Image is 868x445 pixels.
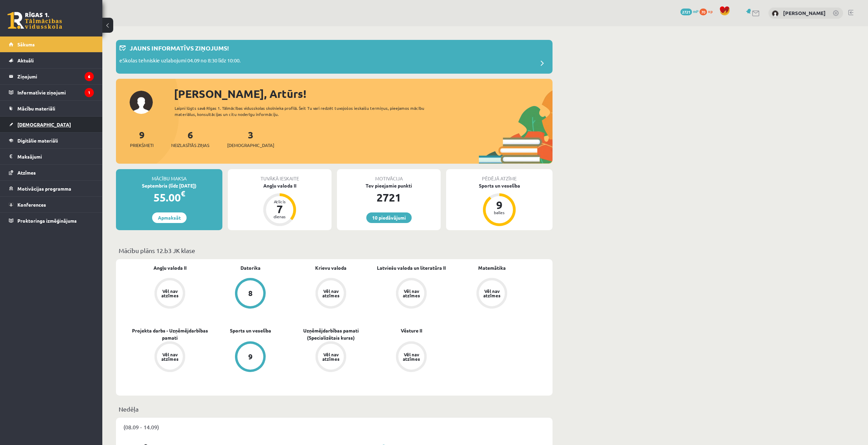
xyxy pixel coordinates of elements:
span: Aktuāli [17,57,34,63]
a: Apmaksāt [152,212,187,223]
a: 2721 mP [680,9,698,14]
a: Ziņojumi6 [9,69,94,84]
div: Vēl nav atzīmes [321,289,340,298]
div: 55.00 [116,189,222,206]
legend: Informatīvie ziņojumi [17,85,94,100]
a: Matemātika [478,264,506,271]
span: 2721 [680,9,692,15]
a: Vēsture II [401,327,422,334]
a: 70 xp [700,9,716,14]
div: 9 [248,353,253,360]
a: Krievu valoda [315,264,347,271]
legend: Maksājumi [17,149,94,164]
div: Mācību maksa [116,169,222,182]
legend: Ziņojumi [17,69,94,84]
span: Mācību materiāli [17,105,55,112]
span: Atzīmes [17,169,36,176]
a: Digitālie materiāli [9,133,94,148]
a: 6Neizlasītās ziņas [171,129,209,149]
span: xp [708,9,712,14]
a: 8 [210,278,291,310]
a: 9Priekšmeti [130,129,153,149]
a: Datorika [240,264,261,271]
a: Latviešu valoda un literatūra II [377,264,446,271]
a: Vēl nav atzīmes [130,278,210,310]
div: balles [489,210,510,214]
div: Motivācija [337,169,441,182]
a: Sākums [9,36,94,52]
div: dienas [269,214,290,219]
div: Vēl nav atzīmes [321,352,340,361]
span: mP [693,9,698,14]
span: Sākums [17,41,35,47]
div: 9 [489,199,510,210]
a: Sports un veselība [230,327,271,334]
span: 70 [700,9,707,15]
p: Jauns informatīvs ziņojums! [130,43,229,53]
span: € [181,189,185,198]
span: Proktoringa izmēģinājums [17,218,77,224]
a: Mācību materiāli [9,101,94,116]
div: 2721 [337,189,441,206]
a: Vēl nav atzīmes [452,278,532,310]
span: Konferences [17,202,46,208]
a: Rīgas 1. Tālmācības vidusskola [8,12,62,29]
div: Tev pieejamie punkti [337,182,441,189]
a: Atzīmes [9,165,94,180]
a: Vēl nav atzīmes [371,341,452,373]
a: Vēl nav atzīmes [130,341,210,373]
div: Angļu valoda II [228,182,332,189]
a: Konferences [9,197,94,212]
div: Vēl nav atzīmes [160,352,179,361]
a: Proktoringa izmēģinājums [9,213,94,228]
a: Angļu valoda II [153,264,187,271]
p: Mācību plāns 12.b3 JK klase [119,246,550,255]
a: Maksājumi [9,149,94,164]
i: 1 [85,88,94,97]
span: Digitālie materiāli [17,137,58,144]
a: Sports un veselība 9 balles [446,182,553,227]
a: Vēl nav atzīmes [291,278,371,310]
div: (08.09 - 14.09) [116,418,553,436]
a: 3[DEMOGRAPHIC_DATA] [227,129,274,149]
a: Motivācijas programma [9,181,94,196]
span: [DEMOGRAPHIC_DATA] [227,142,274,149]
a: Vēl nav atzīmes [291,341,371,373]
img: Artūrs Strads [772,10,779,17]
span: Priekšmeti [130,142,153,149]
a: Jauns informatīvs ziņojums! eSkolas tehniskie uzlabojumi 04.09 no 8:30 līdz 10:00. [119,43,549,70]
span: Neizlasītās ziņas [171,142,209,149]
i: 6 [85,72,94,81]
a: 9 [210,341,291,373]
div: 7 [269,204,290,214]
div: Vēl nav atzīmes [402,352,421,361]
a: Angļu valoda II Atlicis 7 dienas [228,182,332,227]
a: Projekta darbs - Uzņēmējdarbības pamati [130,327,210,341]
div: Vēl nav atzīmes [160,289,179,298]
a: Vēl nav atzīmes [371,278,452,310]
a: Informatīvie ziņojumi1 [9,85,94,100]
p: eSkolas tehniskie uzlabojumi 04.09 no 8:30 līdz 10:00. [119,57,241,66]
div: [PERSON_NAME], Artūrs! [174,86,553,102]
div: Septembris (līdz [DATE]) [116,182,222,189]
a: [PERSON_NAME] [783,10,826,16]
a: Aktuāli [9,53,94,68]
div: Tuvākā ieskaite [228,169,332,182]
div: Sports un veselība [446,182,553,189]
div: Laipni lūgts savā Rīgas 1. Tālmācības vidusskolas skolnieka profilā. Šeit Tu vari redzēt tuvojošo... [175,105,437,117]
div: Atlicis [269,199,290,204]
a: Uzņēmējdarbības pamati (Specializētais kurss) [291,327,371,341]
div: Vēl nav atzīmes [482,289,501,298]
span: Motivācijas programma [17,186,71,192]
div: Vēl nav atzīmes [402,289,421,298]
div: 8 [248,290,253,297]
span: [DEMOGRAPHIC_DATA] [17,121,71,128]
a: 10 piedāvājumi [366,212,412,223]
div: Pēdējā atzīme [446,169,553,182]
p: Nedēļa [119,404,550,414]
a: [DEMOGRAPHIC_DATA] [9,117,94,132]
